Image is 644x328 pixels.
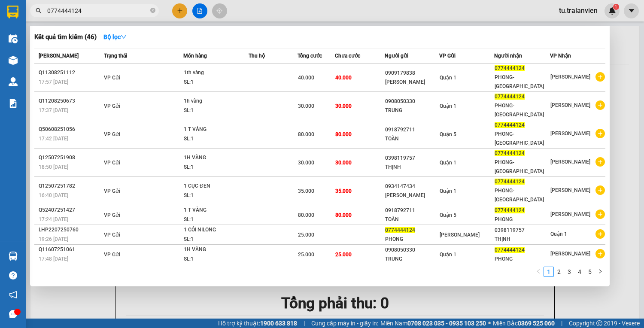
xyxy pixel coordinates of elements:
b: [DOMAIN_NAME] [72,33,118,39]
div: Q12507251908 [39,153,101,162]
span: VP Gửi [439,53,456,59]
strong: Bộ lọc [103,33,127,40]
span: [PERSON_NAME] [550,131,590,137]
img: warehouse-icon [9,77,18,86]
div: PHONG [495,255,549,264]
span: [PERSON_NAME] [550,102,590,108]
b: Trà Lan Viên [11,55,31,96]
div: PHONG- [GEOGRAPHIC_DATA] [495,130,549,148]
span: 80.000 [335,131,352,137]
li: 2 [554,267,564,277]
li: 5 [585,267,595,277]
span: 17:48 [DATE] [39,256,68,262]
img: warehouse-icon [9,56,18,65]
span: plus-circle [595,249,605,258]
div: [PERSON_NAME] [385,78,439,87]
span: Quận 1 [440,103,456,109]
div: 1h vàng [184,97,248,106]
a: 1 [544,267,553,276]
b: Trà Lan Viên - Gửi khách hàng [53,12,85,97]
span: close-circle [150,8,155,13]
span: [PERSON_NAME] [550,187,590,193]
div: Q50608251056 [39,125,101,134]
div: [PERSON_NAME] [385,191,439,200]
span: Quận 1 [440,252,456,258]
div: TRUNG [385,106,439,115]
div: PHONG [385,235,439,244]
span: Người gửi [385,53,408,59]
div: THỊNH [385,163,439,172]
span: 40.000 [335,75,352,81]
img: logo-vxr [7,6,18,18]
div: SL: 1 [184,215,248,225]
button: Bộ lọcdown [97,30,134,44]
li: 1 [544,267,554,277]
button: right [595,267,605,277]
div: Q11208250673 [39,97,101,106]
span: 0774444124 [495,150,525,156]
span: 0774444124 [495,65,525,71]
span: 30.000 [335,160,352,166]
span: right [598,269,603,274]
span: plus-circle [595,185,605,195]
span: question-circle [9,271,17,279]
span: plus-circle [595,100,605,110]
span: Quận 1 [440,188,456,194]
span: 17:57 [DATE] [39,79,68,85]
span: 0774444124 [495,247,525,253]
a: 3 [565,267,574,276]
span: Người nhận [494,53,522,59]
span: Trạng thái [104,53,127,59]
span: plus-circle [595,210,605,219]
div: PHONG [495,215,549,224]
img: warehouse-icon [9,252,18,261]
span: plus-circle [595,129,605,138]
h3: Kết quả tìm kiếm ( 46 ) [34,33,97,42]
div: TRUNG [385,255,439,264]
li: 3 [564,267,574,277]
div: 1 GÓI NILONG [184,225,248,235]
span: VP Gửi [104,212,120,218]
span: [PERSON_NAME] [39,53,79,59]
div: PHONG- [GEOGRAPHIC_DATA] [495,73,549,91]
span: 30.000 [335,103,352,109]
img: logo.jpg [93,11,114,31]
span: 40.000 [298,75,314,81]
span: 17:24 [DATE] [39,216,68,222]
div: 0918792711 [385,125,439,134]
span: VP Gửi [104,160,120,166]
div: 0398119757 [385,154,439,163]
span: VP Gửi [104,188,120,194]
span: 18:50 [DATE] [39,164,68,170]
span: 0774444124 [495,207,525,213]
span: VP Gửi [104,103,120,109]
span: 25.000 [298,252,314,258]
span: 0774444124 [385,227,415,233]
div: Q11607251061 [39,245,101,254]
div: SL: 1 [184,78,248,87]
div: 1 T VÀNG [184,206,248,215]
span: 30.000 [298,160,314,166]
span: 25.000 [335,252,352,258]
span: Quận 1 [550,231,567,237]
input: Tìm tên, số ĐT hoặc mã đơn [47,6,149,15]
span: message [9,310,17,318]
span: [PERSON_NAME] [440,232,480,238]
span: Quận 1 [440,160,456,166]
span: VP Nhận [550,53,571,59]
span: 19:26 [DATE] [39,236,68,242]
span: [PERSON_NAME] [550,211,590,217]
span: Quận 5 [440,212,456,218]
div: 1H VÀNG [184,245,248,255]
span: Quận 5 [440,131,456,137]
div: 1th vàng [184,68,248,78]
span: 35.000 [298,188,314,194]
span: [PERSON_NAME] [550,251,590,257]
button: left [533,267,544,277]
span: Quận 1 [440,75,456,81]
a: 5 [585,267,595,276]
div: TOÀN [385,215,439,224]
span: 0774444124 [495,94,525,100]
span: search [36,8,42,14]
div: 0918792711 [385,206,439,215]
